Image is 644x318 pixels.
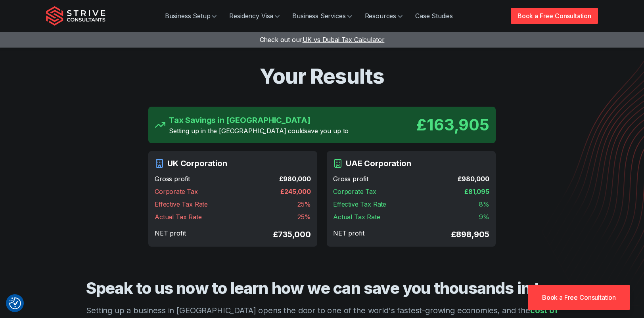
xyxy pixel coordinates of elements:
[358,8,409,24] a: Resources
[273,228,311,240] span: £ 735,000
[333,228,364,240] span: NET profit
[333,187,376,196] span: Corporate Tax
[297,212,311,222] span: 25 %
[333,212,380,222] span: Actual Tax Rate
[78,63,566,89] h1: Your Results
[333,174,368,184] span: Gross profit
[169,114,349,126] h3: Tax Savings in [GEOGRAPHIC_DATA]
[169,126,349,136] p: Setting up in the [GEOGRAPHIC_DATA] could save you up to
[333,199,386,209] span: Effective Tax Rate
[223,8,286,24] a: Residency Visa
[155,212,202,222] span: Actual Tax Rate
[155,199,208,209] span: Effective Tax Rate
[155,228,186,240] span: NET profit
[78,278,566,298] h2: Speak to us now to learn how we can save you thousands in tax
[303,36,385,44] span: UK vs Dubai Tax Calculator
[458,174,489,184] span: £ 980,000
[479,212,489,222] span: 9 %
[297,199,311,209] span: 25 %
[464,187,489,196] span: £ 81,095
[409,8,459,24] a: Case Studies
[451,228,489,240] span: £ 898,905
[155,187,198,196] span: Corporate Tax
[9,297,21,309] img: Revisit consent button
[286,8,358,24] a: Business Services
[511,8,598,24] a: Book a Free Consultation
[280,187,311,196] span: £ 245,000
[9,297,21,309] button: Consent Preferences
[528,285,630,310] a: Book a Free Consultation
[46,6,105,26] img: Strive Consultants
[260,36,385,44] a: Check out ourUK vs Dubai Tax Calculator
[416,113,489,137] div: £ 163,905
[167,157,227,169] h3: UK Corporation
[159,8,223,24] a: Business Setup
[155,174,190,184] span: Gross profit
[279,174,311,184] span: £ 980,000
[479,199,489,209] span: 8 %
[346,157,411,169] h3: UAE Corporation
